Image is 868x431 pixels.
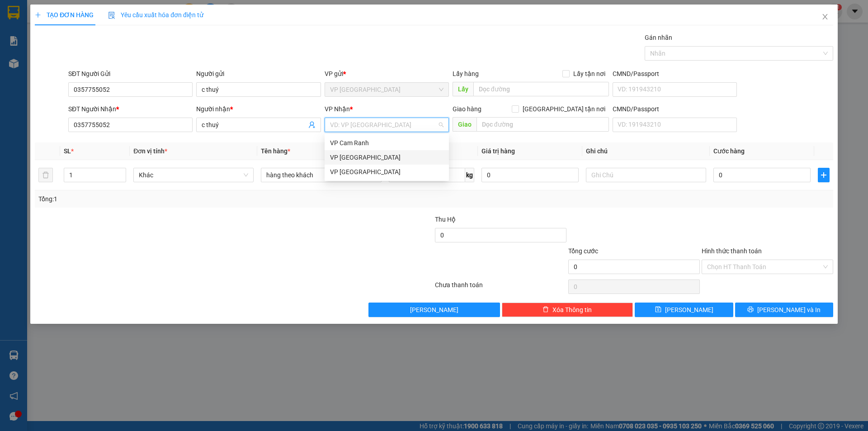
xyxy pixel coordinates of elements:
button: deleteXóa Thông tin [502,303,633,317]
th: Ghi chú [582,142,710,160]
div: Chưa thanh toán [434,280,567,296]
span: Lấy hàng [453,70,479,77]
div: VP Sài Gòn [325,165,449,179]
span: delete [542,306,549,313]
div: Người nhận [196,104,321,114]
span: kg [465,168,474,182]
div: VP Nha Trang [325,150,449,165]
button: Close [812,5,838,30]
span: Giao [453,117,476,132]
span: SL [64,147,71,155]
span: save [655,306,661,313]
div: SĐT Người Gửi [68,69,193,79]
span: Lấy tận nơi [570,69,609,79]
h2: VP Nhận: VP Cam Ranh [47,52,218,109]
button: save[PERSON_NAME] [635,303,733,317]
b: [DOMAIN_NAME] [121,7,218,22]
div: VP [GEOGRAPHIC_DATA] [330,167,443,177]
span: plus [35,12,41,18]
button: plus [818,168,830,182]
span: VP Sài Gòn [330,83,443,96]
div: VP Cam Ranh [325,136,449,150]
span: Khác [139,168,248,182]
span: Giá trị hàng [481,147,515,155]
input: Dọc đường [476,117,609,132]
label: Hình thức thanh toán [702,247,762,255]
span: Tên hàng [261,147,290,155]
span: printer [747,306,754,313]
label: Gán nhãn [645,34,672,41]
span: Cước hàng [713,147,745,155]
input: 0 [481,168,579,182]
input: VD: Bàn, Ghế [261,168,381,182]
input: Ghi Chú [586,168,706,182]
span: Yêu cầu xuất hóa đơn điện tử [108,11,203,19]
button: printer[PERSON_NAME] và In [735,303,833,317]
span: [GEOGRAPHIC_DATA] tận nơi [519,104,609,114]
span: Tổng cước [568,247,598,255]
span: Lấy [453,82,473,96]
div: Tổng: 1 [38,194,335,204]
span: Xóa Thông tin [552,305,592,315]
span: TẠO ĐƠN HÀNG [35,11,94,19]
img: icon [108,12,115,19]
span: VP Nhận [325,105,350,113]
div: CMND/Passport [613,69,737,79]
span: close [821,13,829,20]
span: [PERSON_NAME] [665,305,713,315]
div: CMND/Passport [613,104,737,114]
span: [PERSON_NAME] [410,305,458,315]
div: VP Cam Ranh [330,138,443,148]
input: Dọc đường [473,82,609,96]
span: user-add [308,121,316,128]
span: Đơn vị tính [133,147,167,155]
button: delete [38,168,53,182]
span: Giao hàng [453,105,481,113]
span: plus [818,171,829,179]
h2: SG2508150006 [5,52,73,67]
div: Người gửi [196,69,321,79]
div: SĐT Người Nhận [68,104,193,114]
img: logo.jpg [5,7,50,52]
button: [PERSON_NAME] [368,303,500,317]
div: VP gửi [325,69,449,79]
div: VP [GEOGRAPHIC_DATA] [330,152,443,162]
span: [PERSON_NAME] và In [757,305,821,315]
b: [PERSON_NAME] [55,21,152,36]
span: Thu Hộ [435,216,456,223]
